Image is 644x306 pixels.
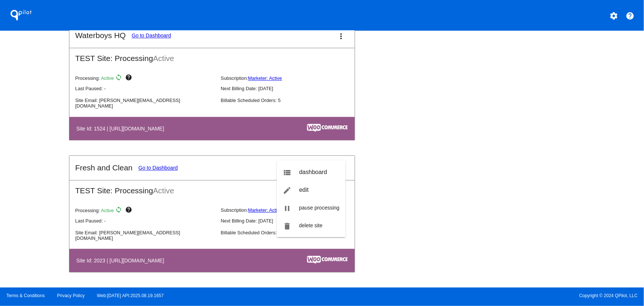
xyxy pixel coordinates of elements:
span: delete site [299,222,323,228]
mat-icon: edit [283,186,292,195]
span: edit [299,187,309,193]
mat-icon: view_list [283,168,292,177]
mat-icon: delete [283,222,292,231]
span: pause processing [299,205,340,211]
span: dashboard [299,169,327,175]
mat-icon: pause [283,204,292,213]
